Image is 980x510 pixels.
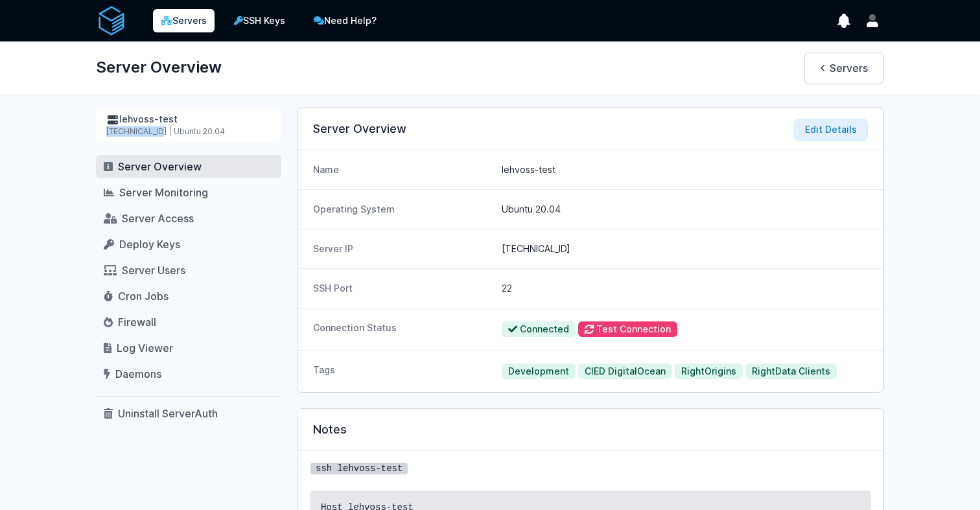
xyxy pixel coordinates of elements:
span: Server Access [122,212,194,225]
a: Server Overview [96,155,281,178]
a: Cron Jobs [96,284,281,308]
a: Uninstall ServerAuth [96,402,281,425]
dt: Server IP [313,242,491,255]
h3: Notes [313,422,868,437]
dd: 22 [502,282,868,295]
button: Test Connection [578,321,677,337]
a: Server Access [96,207,281,230]
h3: Server Overview [313,121,868,137]
h1: Server Overview [96,52,222,83]
dt: Tags [313,364,491,379]
span: Server Overview [118,160,202,173]
a: Daemons [96,362,281,386]
dd: Ubuntu 20.04 [502,203,868,216]
a: Servers [153,9,215,32]
span: Log Viewer [117,342,173,354]
span: RightOrigins [675,364,743,379]
dd: [TECHNICAL_ID] [502,242,868,255]
span: Daemons [115,367,161,380]
span: Connected [502,321,576,337]
button: show notifications [832,9,856,32]
button: Edit Details [794,119,868,141]
div: lehvoss-test [106,113,271,126]
div: [TECHNICAL_ID] | Ubuntu 20.04 [106,126,271,137]
span: Uninstall ServerAuth [118,407,218,420]
span: CIED DigitalOcean [578,364,672,379]
span: RightData Clients [745,364,837,379]
dd: lehvoss-test [502,163,868,176]
dt: SSH Port [313,282,491,295]
a: Server Monitoring [96,181,281,204]
img: serverAuth logo [96,5,127,36]
a: Need Help? [305,8,386,34]
span: Development [502,364,576,379]
span: Deploy Keys [119,238,180,251]
dt: Operating System [313,203,491,216]
span: Cron Jobs [118,290,169,303]
button: User menu [861,9,884,32]
span: Server Users [122,264,185,277]
a: Deploy Keys [96,233,281,256]
a: Server Users [96,259,281,282]
a: Servers [804,52,884,84]
code: ssh lehvoss-test [310,463,408,474]
a: SSH Keys [225,8,294,34]
dt: Connection Status [313,321,491,337]
span: Firewall [118,316,156,329]
dt: Name [313,163,491,176]
span: Server Monitoring [119,186,208,199]
a: Log Viewer [96,336,281,360]
a: Firewall [96,310,281,334]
